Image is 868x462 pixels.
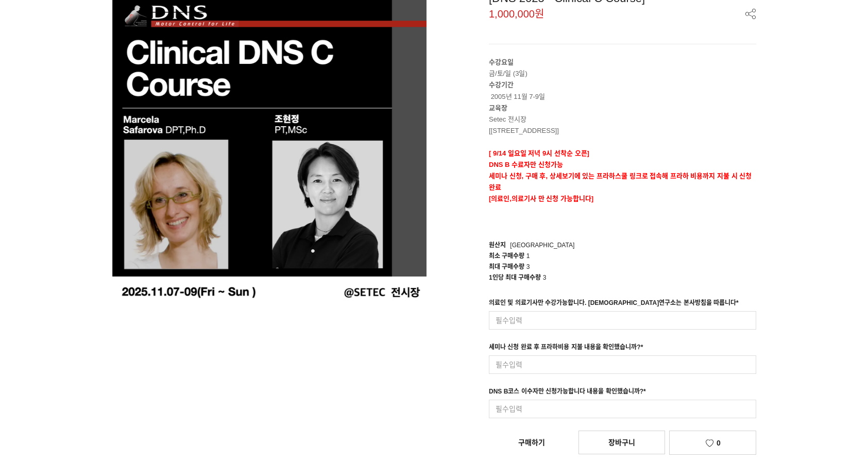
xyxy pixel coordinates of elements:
[489,431,574,454] a: 구매하기
[489,242,506,249] span: 원산지
[489,386,646,400] div: DNS B코스 이수자만 신청가능합니다 내용을 확인했습니까?
[489,79,756,102] p: 2005년 11월 7-9일
[489,311,756,330] input: 필수입력
[489,81,514,89] strong: 수강기간
[489,263,524,270] span: 최대 구매수량
[489,298,739,311] div: 의료인 및 의료기사만 수강가능합니다. [DEMOGRAPHIC_DATA]연구소는 본사방침을 따릅니다
[489,400,756,418] input: 필수입력
[543,274,547,281] span: 3
[669,431,756,455] a: 0
[489,172,752,191] strong: 세미나 신청, 구매 후, 상세보기에 있는 프라하스쿨 링크로 접속해 프라하 비용까지 지불 시 신청완료
[510,242,574,249] span: [GEOGRAPHIC_DATA]
[717,439,721,447] span: 0
[489,58,514,66] strong: 수강요일
[526,263,530,270] span: 3
[578,431,665,454] a: 장바구니
[526,252,530,260] span: 1
[489,57,756,79] p: 금/토/일 (3일)
[489,355,756,374] input: 필수입력
[489,114,756,125] p: Setec 전시장
[489,195,593,202] strong: [의료인,의료기사 만 신청 가능합니다]
[489,9,544,19] span: 1,000,000원
[489,161,563,168] strong: DNS B 수료자만 신청가능
[489,274,541,281] span: 1인당 최대 구매수량
[489,125,756,136] p: [[STREET_ADDRESS]]
[489,149,589,157] strong: [ 9/14 일요일 저녁 9시 선착순 오픈]
[489,252,524,260] span: 최소 구매수량
[489,104,507,112] strong: 교육장
[489,342,643,355] div: 세미나 신청 완료 후 프라하비용 지불 내용을 확인했습니까?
